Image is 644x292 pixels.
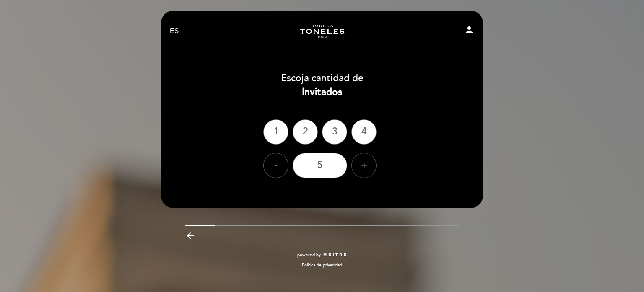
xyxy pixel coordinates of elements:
button: person [464,25,474,38]
i: arrow_backward [185,231,195,241]
img: MEITRE [323,253,347,257]
b: Invitados [302,86,342,98]
i: person [464,25,474,35]
div: 4 [351,119,377,145]
div: Escoja cantidad de [161,71,483,99]
div: 2 [293,119,318,145]
div: 3 [322,119,347,145]
span: powered by [297,252,321,258]
a: Turismo Bodega Los Toneles [270,20,374,43]
div: 5 [293,153,347,178]
div: + [351,153,377,178]
div: - [263,153,288,178]
div: 1 [263,119,288,145]
a: Política de privacidad [302,262,342,268]
a: powered by [297,252,347,258]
